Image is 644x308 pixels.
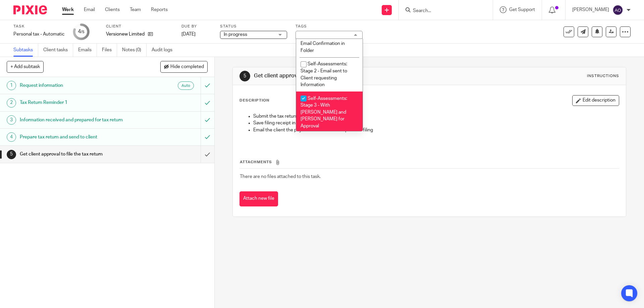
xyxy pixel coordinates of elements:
[20,98,136,108] h1: Tax Return Reminder 1
[13,31,65,38] div: Personal tax - Automatic
[572,6,609,13] p: [PERSON_NAME]
[78,28,85,36] div: 4
[612,5,623,15] img: svg%3E
[122,44,147,57] a: Notes (0)
[170,64,204,70] span: Hide completed
[224,32,247,37] span: In progress
[151,6,168,13] a: Reports
[13,24,65,29] label: Task
[239,71,250,81] div: 5
[239,98,269,103] p: Description
[20,115,136,125] h1: Information received and prepared for tax return
[254,72,444,79] h1: Get client approval to file the tax return
[105,6,120,13] a: Clients
[43,44,73,57] a: Client tasks
[178,81,194,90] div: Auto
[102,44,117,57] a: Files
[20,149,136,159] h1: Get client approval to file the tax return
[239,191,278,206] button: Attach new file
[7,150,16,159] div: 5
[7,132,16,142] div: 4
[301,62,347,87] span: Self-Assessments: Stage 2 - Email sent to Client requesting Information
[240,174,321,179] span: There are no files attached to this task.
[181,24,212,29] label: Due by
[296,24,363,29] label: Tags
[253,127,619,133] p: Email the client the payment details and the proof of filing
[106,24,173,29] label: Client
[509,7,535,12] span: Get Support
[20,80,136,90] h1: Request information
[253,120,619,126] p: Save filing receipt in client folder
[7,98,16,108] div: 2
[20,132,136,142] h1: Prepare tax return and send to client
[84,6,95,13] a: Email
[253,113,619,120] p: Submit the tax return to HMRC
[301,27,356,53] span: Self-Assessments: Not To Be Drafted & Submitted Email Confirmation in Folder
[412,8,473,14] input: Search
[152,44,177,57] a: Audit logs
[220,24,287,29] label: Status
[7,81,16,90] div: 1
[7,61,44,72] button: + Add subtask
[7,115,16,125] div: 3
[240,160,272,164] span: Attachments
[78,44,97,57] a: Emails
[130,6,141,13] a: Team
[106,31,145,38] p: Versionew Limited
[13,5,47,14] img: Pixie
[81,30,85,34] small: /5
[587,73,619,79] div: Instructions
[62,6,74,13] a: Work
[160,61,208,72] button: Hide completed
[181,32,196,37] span: [DATE]
[13,44,38,57] a: Subtasks
[301,96,347,128] span: Self-Assessments: Stage 3 - With [PERSON_NAME] and [PERSON_NAME] for Approval
[572,95,619,106] button: Edit description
